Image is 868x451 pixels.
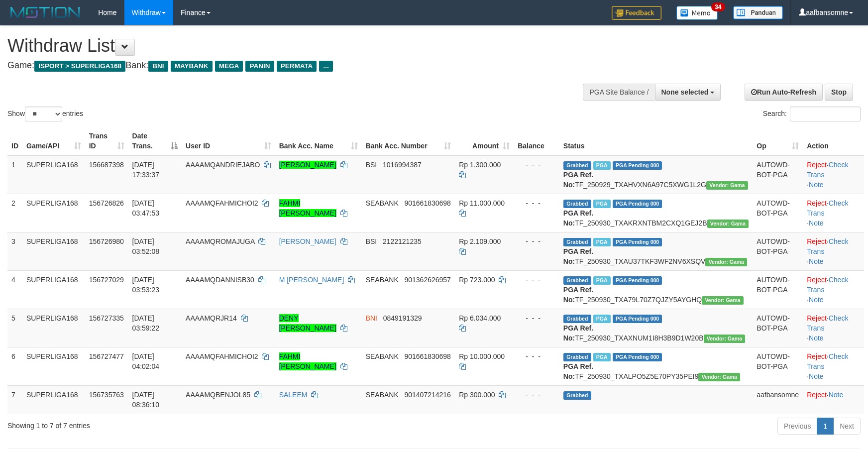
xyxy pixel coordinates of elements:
[563,353,591,361] span: Grabbed
[807,276,848,294] a: Check Trans
[132,352,160,370] span: [DATE] 04:02:04
[366,352,399,360] span: SEABANK
[22,385,85,414] td: SUPERLIGA168
[559,309,753,347] td: TF_250930_TXAXNUM1I8H3B9D1W20B
[753,309,803,347] td: AUTOWD-BOT-PGA
[404,276,450,284] span: Copy 901362626957 to clipboard
[593,238,611,246] span: Marked by aafromsomean
[563,324,593,342] b: PGA Ref. No:
[753,232,803,270] td: AUTOWD-BOT-PGA
[705,258,747,266] span: Vendor URL: https://trx31.1velocity.biz
[404,199,450,207] span: Copy 901661830698 to clipboard
[366,161,377,169] span: BSI
[563,247,593,265] b: PGA Ref. No:
[563,200,591,208] span: Grabbed
[613,238,662,246] span: PGA Pending
[366,199,399,207] span: SEABANK
[655,84,721,101] button: None selected
[22,309,85,347] td: SUPERLIGA168
[279,314,336,332] a: DENY [PERSON_NAME]
[593,353,611,361] span: Marked by aafandaneth
[22,347,85,385] td: SUPERLIGA168
[563,286,593,304] b: PGA Ref. No:
[518,390,555,400] div: - - -
[753,155,803,194] td: AUTOWD-BOT-PGA
[809,257,824,265] a: Note
[7,385,22,414] td: 7
[807,237,848,255] a: Check Trans
[563,315,591,323] span: Grabbed
[383,237,422,245] span: Copy 2122121235 to clipboard
[186,314,237,322] span: AAAAMQRJR14
[613,276,662,285] span: PGA Pending
[563,161,591,170] span: Grabbed
[803,309,864,347] td: · ·
[563,276,591,285] span: Grabbed
[559,127,753,155] th: Status
[593,200,611,208] span: Marked by aafandaneth
[803,385,864,414] td: ·
[22,155,85,194] td: SUPERLIGA168
[518,351,555,361] div: - - -
[809,296,824,304] a: Note
[733,6,783,19] img: panduan.png
[807,199,848,217] a: Check Trans
[245,61,274,72] span: PANIN
[777,418,817,435] a: Previous
[89,391,124,399] span: 156735763
[809,219,824,227] a: Note
[559,232,753,270] td: TF_250930_TXAU37TKF3WF2NV6XSQV
[563,391,591,400] span: Grabbed
[132,391,160,409] span: [DATE] 08:36:10
[455,127,514,155] th: Amount: activate to sort column ascending
[559,155,753,194] td: TF_250929_TXAHVXN6A97C5XWG1L2G
[132,276,160,294] span: [DATE] 03:53:23
[7,309,22,347] td: 5
[366,314,377,322] span: BNI
[132,161,160,179] span: [DATE] 17:33:37
[753,385,803,414] td: aafbansomne
[279,161,336,169] a: [PERSON_NAME]
[563,238,591,246] span: Grabbed
[661,88,709,96] span: None selected
[279,276,344,284] a: M [PERSON_NAME]
[807,199,827,207] a: Reject
[366,276,399,284] span: SEABANK
[186,276,254,284] span: AAAAMQDANNISB30
[809,181,824,189] a: Note
[362,127,455,155] th: Bank Acc. Number: activate to sort column ascending
[132,237,160,255] span: [DATE] 03:52:08
[459,237,501,245] span: Rp 2.109.000
[459,391,495,399] span: Rp 300.000
[148,61,168,72] span: BNI
[518,236,555,246] div: - - -
[825,84,853,101] a: Stop
[186,391,250,399] span: AAAAMQBENJOL85
[753,127,803,155] th: Op: activate to sort column ascending
[22,232,85,270] td: SUPERLIGA168
[7,61,569,71] h4: Game: Bank:
[807,276,827,284] a: Reject
[182,127,275,155] th: User ID: activate to sort column ascending
[186,199,258,207] span: AAAAMQFAHMICHOI2
[829,391,844,399] a: Note
[459,199,505,207] span: Rp 11.000.000
[583,84,654,101] div: PGA Site Balance /
[518,198,555,208] div: - - -
[593,276,611,285] span: Marked by aafandaneth
[7,417,354,431] div: Showing 1 to 7 of 7 entries
[803,232,864,270] td: · ·
[676,6,718,20] img: Button%20Memo.svg
[613,353,662,361] span: PGA Pending
[613,200,662,208] span: PGA Pending
[366,391,399,399] span: SEABANK
[89,161,124,169] span: 156687398
[89,199,124,207] span: 156726826
[383,161,422,169] span: Copy 1016994387 to clipboard
[275,127,362,155] th: Bank Acc. Name: activate to sort column ascending
[711,2,725,11] span: 34
[7,347,22,385] td: 6
[89,276,124,284] span: 156727029
[563,209,593,227] b: PGA Ref. No:
[559,347,753,385] td: TF_250930_TXALPO5Z5E70PY35PEI9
